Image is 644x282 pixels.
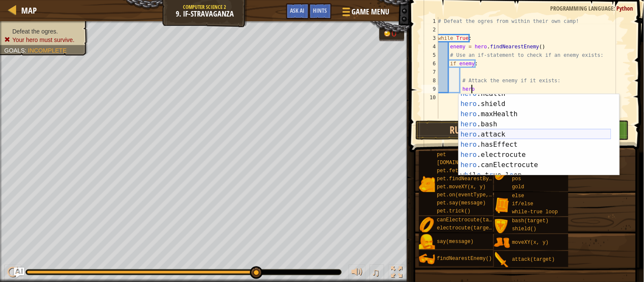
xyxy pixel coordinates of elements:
[494,197,510,213] img: portrait.png
[512,240,549,246] span: moveXY(x, y)
[512,201,534,207] span: if/else
[17,5,37,16] a: Map
[551,4,614,12] span: Programming language
[336,3,395,23] button: Game Menu
[371,266,380,279] span: ♫
[286,3,309,19] button: Ask AI
[512,193,525,199] span: else
[290,6,305,14] span: Ask AI
[437,168,483,174] span: pet.fetch(item)
[617,4,633,12] span: Python
[416,120,520,140] button: Run ⇧↵
[437,176,520,182] span: pet.findNearestByType(type)
[422,76,439,85] div: 8
[614,4,617,12] span: :
[437,192,517,198] span: pet.on(eventType, handler)
[313,6,327,14] span: Hints
[422,17,439,25] div: 1
[349,265,366,282] button: Adjust volume
[512,184,525,190] span: gold
[12,36,75,43] span: Your hero must survive.
[437,200,486,206] span: pet.say(message)
[422,34,439,42] div: 3
[25,47,28,54] span: :
[419,234,435,250] img: portrait.png
[388,265,405,282] button: Toggle fullscreen
[419,251,435,267] img: portrait.png
[437,225,495,231] span: electrocute(target)
[437,239,474,245] span: say(message)
[494,218,510,234] img: portrait.png
[419,176,435,192] img: portrait.png
[512,226,537,232] span: shield()
[437,152,447,158] span: pet
[352,6,390,17] span: Game Menu
[422,68,439,76] div: 7
[512,209,558,215] span: while-true loop
[4,36,82,44] li: Your hero must survive.
[494,235,510,251] img: portrait.png
[4,27,82,36] li: Defeat the ogres.
[21,5,37,16] span: Map
[370,265,384,282] button: ♫
[494,252,510,268] img: portrait.png
[379,26,405,41] div: Team 'humans' has 0 gold.
[422,93,439,102] div: 10
[422,25,439,34] div: 2
[392,29,400,38] div: 0
[4,265,21,282] button: Ctrl + P: Play
[512,218,549,224] span: bash(target)
[512,257,555,262] span: attack(target)
[422,51,439,59] div: 5
[422,59,439,68] div: 6
[422,85,439,93] div: 9
[437,208,471,214] span: pet.trick()
[512,176,522,182] span: pos
[14,268,24,278] button: Ask AI
[437,217,504,223] span: canElectrocute(target)
[4,47,25,54] span: Goals
[437,256,492,262] span: findNearestEnemy()
[437,160,498,166] span: [DOMAIN_NAME](enemy)
[422,42,439,51] div: 4
[28,47,67,54] span: Incomplete
[419,217,435,233] img: portrait.png
[437,184,486,190] span: pet.moveXY(x, y)
[12,28,58,35] span: Defeat the ogres.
